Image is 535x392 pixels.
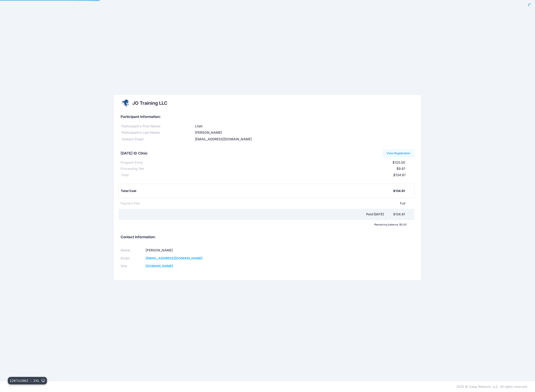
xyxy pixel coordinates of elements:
[121,235,414,239] h5: Contact Information:
[121,130,194,135] div: Participant's Last Name:
[140,201,405,206] div: Full
[121,173,128,178] div: Total
[121,166,144,171] div: Processing Fee
[383,149,414,157] a: View Registration
[194,124,414,129] div: Lilah
[122,212,393,217] div: Paid [DATE]
[121,137,194,142] div: Contact Email:
[121,124,194,129] div: Participant's First Name:
[393,189,405,193] div: $134.61
[146,256,202,260] a: [EMAIL_ADDRESS][DOMAIN_NAME]
[121,201,140,206] div: Payment Plan
[121,115,414,119] h5: Participant Information:
[392,160,405,164] span: $125.00
[121,254,144,262] td: Email:
[128,173,405,178] div: $134.61
[121,160,143,165] div: Program Price
[144,166,405,171] div: $9.61
[121,262,144,270] td: Site:
[146,264,173,268] a: [DOMAIN_NAME]
[194,130,414,135] div: [PERSON_NAME]
[118,223,409,226] div: Remaining balance: $0.00
[121,189,393,193] div: Total Cost
[194,137,414,142] div: [EMAIL_ADDRESS][DOMAIN_NAME]
[121,246,144,254] td: Name:
[393,212,405,217] div: $134.61
[144,246,261,254] td: [PERSON_NAME]
[121,151,148,156] h5: [DATE] ID Clinic
[456,385,528,388] span: 2025 © Camp Network, LLC. All rights reserved.
[132,100,167,106] h2: JO Training LLC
